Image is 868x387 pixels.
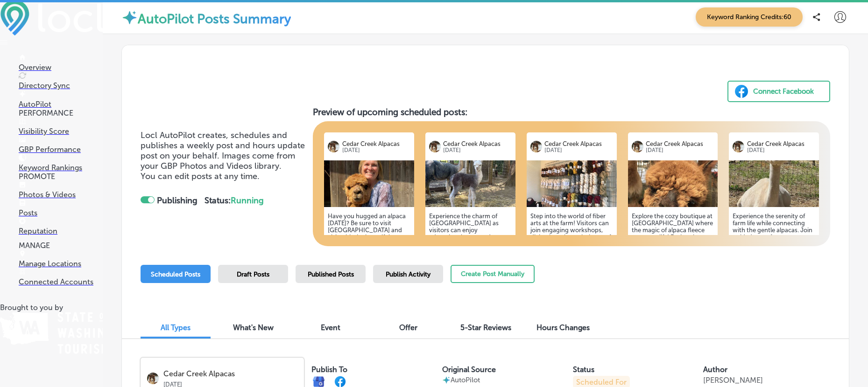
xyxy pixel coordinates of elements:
[328,213,410,318] h5: Have you hugged an alpaca [DATE]? Be sure to visit [GEOGRAPHIC_DATA] and visit with the beautiful...
[747,147,815,153] p: [DATE]
[19,127,103,136] p: Visibility Score
[19,241,103,250] p: MANAGE
[727,81,830,102] button: Connect Facebook
[141,130,305,171] span: Locl AutoPilot creates, schedules and publishes a weekly post and hours update post on your behal...
[313,107,830,117] h3: Preview of upcoming scheduled posts:
[733,213,815,318] h5: Experience the serenity of farm life while connecting with the gentle alpacas. Join guided tours ...
[205,195,264,206] strong: Status:
[703,376,763,385] p: [PERSON_NAME]
[443,147,511,153] p: [DATE]
[451,376,480,384] p: AutoPilot
[151,270,200,278] span: Scheduled Posts
[161,323,191,332] span: All Types
[527,160,617,207] img: 174906895816c18611-3521-43a5-ad66-5927c056538a_IMG_8595.JPG
[328,141,339,152] img: logo
[443,140,511,147] p: Cedar Creek Alpacas
[19,154,103,172] a: Keyword Rankings
[342,140,410,147] p: Cedar Creek Alpacas
[19,163,103,172] p: Keyword Rankings
[311,365,347,374] label: Publish To
[442,365,496,374] label: Original Source
[536,323,590,332] span: Hours Changes
[733,141,744,152] img: logo
[321,323,340,332] span: Event
[324,160,414,207] img: dbcd2cfe-9055-4f53-be4b-a8528e5853d3686627F9-65A1-4164-B936-0121D98413AC.jpg
[233,323,274,332] span: What's New
[157,195,198,206] strong: Publishing
[19,250,103,268] a: Manage Locations
[646,140,714,147] p: Cedar Creek Alpacas
[442,376,451,384] img: autopilot-icon
[632,213,714,318] h5: Explore the cozy boutique at [GEOGRAPHIC_DATA] where the magic of alpaca fleece comes to life! Ea...
[19,227,103,235] p: Reputation
[147,373,159,384] img: logo
[342,147,410,153] p: [DATE]
[703,365,727,374] label: Author
[19,81,103,90] p: Directory Sync
[530,141,542,152] img: logo
[729,160,819,207] img: 0a251790-e3f8-4fe3-b44f-f10f89cbac07E79A6B1D-BBF7-411E-859F-03B3453C2FA0_1_105_c.jpeg
[429,141,441,152] img: logo
[544,147,613,153] p: [DATE]
[646,147,714,153] p: [DATE]
[138,11,291,27] label: AutoPilot Posts Summary
[163,370,297,378] p: Cedar Creek Alpacas
[19,181,103,199] a: Photos & Videos
[231,195,264,206] span: Running
[19,118,103,136] a: Visibility Score
[19,218,103,235] a: Reputation
[628,160,718,207] img: 1749068960fac7cb19-5de0-448b-9eec-53bfdebec2aa_fullsizeoutput_bd8.jpeg
[19,54,103,72] a: Overview
[632,141,643,152] img: logo
[19,109,103,117] p: PERFORMANCE
[19,172,103,181] p: PROMOTE
[19,277,103,286] p: Connected Accounts
[19,259,103,268] p: Manage Locations
[19,269,103,286] a: Connected Accounts
[573,365,594,374] label: Status
[19,200,103,217] a: Posts
[19,190,103,199] p: Photos & Videos
[425,160,515,207] img: 3d349bb8-b762-4218-a8d2-9d181cc671a2F8842087-8CB0-44D5-B7BE-FD183E30BC79_1_105_c.jpg
[19,145,103,154] p: GBP Performance
[460,323,511,332] span: 5-Star Reviews
[399,323,417,332] span: Offer
[19,100,103,109] p: AutoPilot
[19,136,103,154] a: GBP Performance
[237,270,269,278] span: Draft Posts
[429,213,512,318] h5: Experience the charm of [GEOGRAPHIC_DATA] as visitors can enjoy educational tours and meet friend...
[544,140,613,147] p: Cedar Creek Alpacas
[747,140,815,147] p: Cedar Creek Alpacas
[121,9,138,26] img: autopilot-icon
[19,63,103,72] p: Overview
[19,91,103,109] a: AutoPilot
[19,72,103,90] a: Directory Sync
[141,171,260,181] span: You can edit posts at any time.
[451,265,535,283] button: Create Post Manually
[386,270,430,278] span: Publish Activity
[19,208,103,217] p: Posts
[308,270,354,278] span: Published Posts
[696,7,803,27] span: Keyword Ranking Credits: 60
[753,84,814,98] div: Connect Facebook
[530,213,613,318] h5: Step into the world of fiber arts at the farm! Visitors can join engaging workshops, diving into ...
